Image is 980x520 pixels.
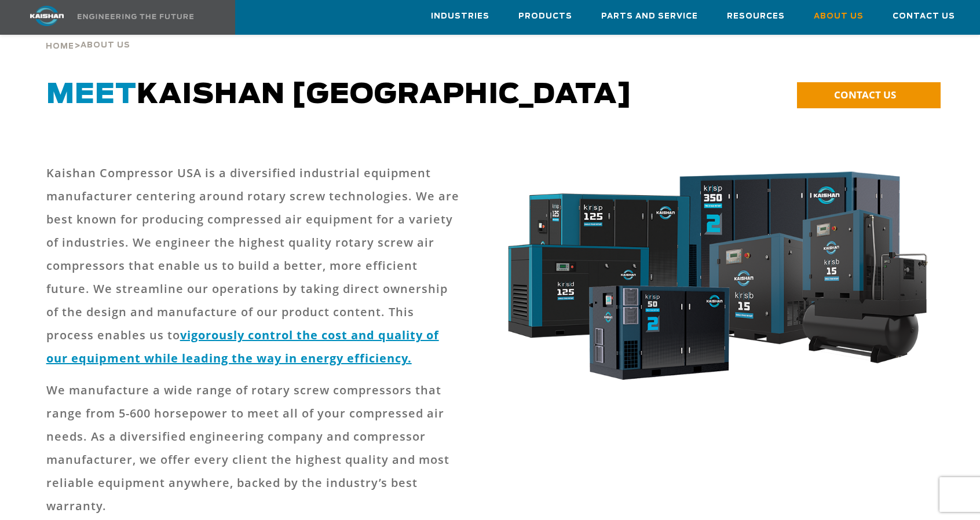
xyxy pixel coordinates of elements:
span: Contact Us [893,10,955,23]
img: kaishan logo [3,6,90,26]
span: About Us [81,42,130,49]
a: Resources [727,1,785,32]
a: Contact Us [893,1,955,32]
img: krsb [497,162,934,398]
span: CONTACT US [834,88,896,101]
span: Industries [431,10,489,23]
img: Engineering the future [78,14,193,19]
span: Meet [46,81,137,109]
span: Home [46,43,74,50]
a: Industries [431,1,489,32]
a: About Us [814,1,864,32]
a: vigorously control the cost and quality of our equipment while leading the way in energy efficiency. [46,327,439,366]
a: CONTACT US [797,82,941,108]
p: We manufacture a wide range of rotary screw compressors that range from 5-600 horsepower to meet ... [46,379,460,518]
span: About Us [814,10,864,23]
span: Kaishan [GEOGRAPHIC_DATA] [46,81,632,109]
p: Kaishan Compressor USA is a diversified industrial equipment manufacturer centering around rotary... [46,162,460,370]
span: Resources [727,10,785,23]
a: Parts and Service [601,1,698,32]
a: Home [46,41,74,51]
span: Parts and Service [601,10,698,23]
a: Products [518,1,572,32]
span: Products [518,10,572,23]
